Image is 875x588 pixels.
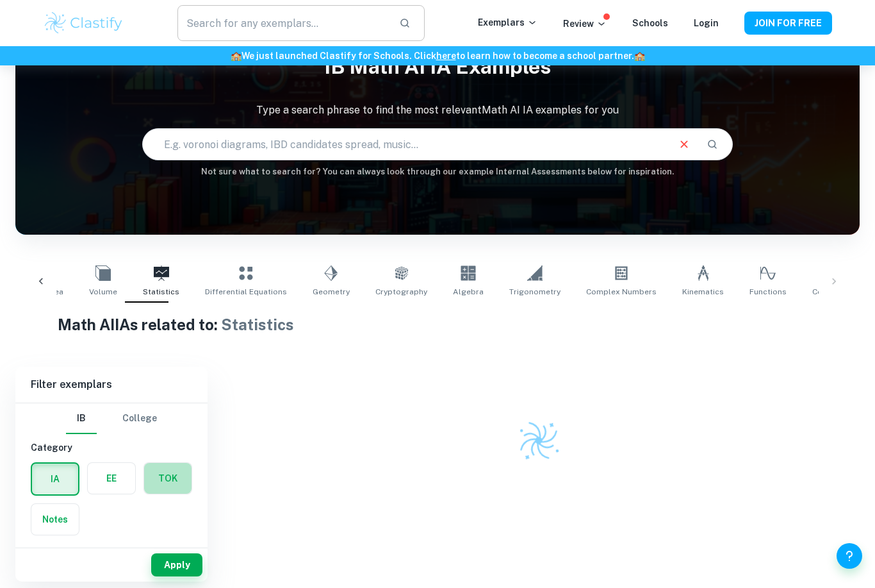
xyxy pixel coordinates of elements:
[313,286,350,298] span: Geometry
[89,286,117,298] span: Volume
[66,403,157,434] div: Filter type choice
[122,403,157,434] button: College
[812,286,855,298] span: Correlation
[837,543,862,569] button: Help and Feedback
[31,441,192,455] h6: Category
[144,463,192,494] button: TOK
[586,286,657,298] span: Complex Numbers
[32,464,78,494] button: IA
[66,403,97,434] button: IB
[31,504,79,535] button: Notes
[43,10,124,36] img: Clastify logo
[436,51,456,61] a: here
[509,286,560,298] span: Trigonometry
[151,553,202,576] button: Apply
[701,133,723,155] button: Search
[58,313,817,336] h1: Math AI IAs related to:
[632,18,668,28] a: Schools
[15,367,208,403] h6: Filter exemplars
[3,49,872,63] h6: We just launched Clastify for Schools. Click to learn how to become a school partner.
[563,17,607,31] p: Review
[512,414,565,467] img: Clastify logo
[221,315,294,333] span: Statistics
[205,286,287,298] span: Differential Equations
[453,286,484,298] span: Algebra
[694,18,719,28] a: Login
[672,132,696,156] button: Clear
[231,51,241,61] span: 🏫
[744,12,832,35] button: JOIN FOR FREE
[177,5,389,41] input: Search for any exemplars...
[15,46,860,87] h1: IB Math AI IA examples
[143,286,179,298] span: Statistics
[375,286,427,298] span: Cryptography
[749,286,787,298] span: Functions
[682,286,724,298] span: Kinematics
[88,463,135,494] button: EE
[15,103,860,118] p: Type a search phrase to find the most relevant Math AI IA examples for you
[634,51,645,61] span: 🏫
[478,15,537,29] p: Exemplars
[15,165,860,178] h6: Not sure what to search for? You can always look through our example Internal Assessments below f...
[143,126,667,162] input: E.g. voronoi diagrams, IBD candidates spread, music...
